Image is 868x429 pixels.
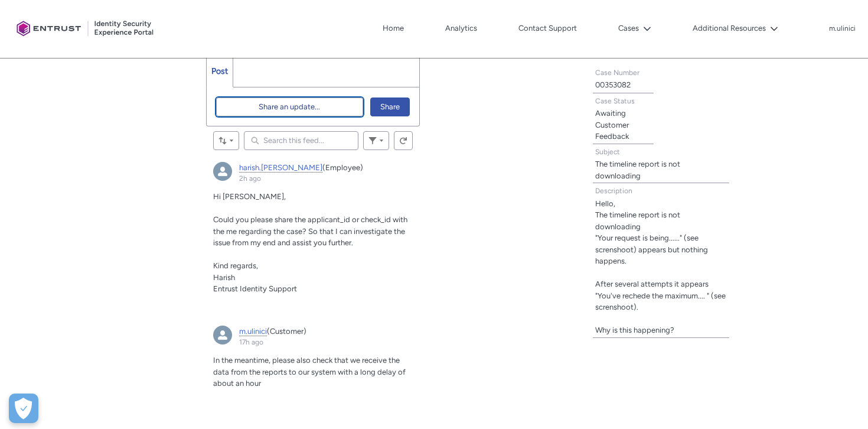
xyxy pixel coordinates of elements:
[216,97,364,116] button: Share an update...
[690,19,781,37] button: Additional Resources
[206,55,420,126] div: Chatter Publisher
[213,261,258,270] span: Kind regards,
[206,155,420,311] article: harish.parthipan, 2h ago
[828,22,856,34] button: User Profile m.ulinici
[595,148,620,156] span: Subject
[259,98,320,116] span: Share an update...
[267,327,306,336] span: (Customer)
[595,187,632,195] span: Description
[213,273,235,282] span: Harish
[442,19,480,37] a: Analytics, opens in new tab
[239,327,267,336] a: m.ulinici
[213,215,407,247] span: Could you please share the applicant_id or check_id with the me regarding the case? So that I can...
[595,109,629,141] lightning-formatted-text: Awaiting Customer Feedback
[207,56,233,87] a: Post
[829,25,856,33] p: m.ulinici
[213,192,286,201] span: Hi [PERSON_NAME],
[394,131,413,150] button: Refresh this feed
[380,98,400,116] span: Share
[595,69,639,77] span: Case Number
[213,356,406,388] span: In the meantime, please also check that we receive the data from the reports to our system with a...
[9,394,38,423] div: Cookie Preferences
[239,174,261,183] a: 2h ago
[213,284,297,293] span: Entrust Identity Support
[244,131,359,150] input: Search this feed...
[206,318,420,429] article: m.ulinici, 17h ago
[515,19,580,37] a: Contact Support
[595,199,726,335] lightning-formatted-text: Hello, The timeline report is not downloading "Your request is being......" (see screnshoot) appe...
[322,163,363,172] span: (Employee)
[213,326,232,344] img: m.ulinici
[239,163,322,173] a: harish.[PERSON_NAME]
[213,162,232,181] div: harish.parthipan
[211,66,228,76] span: Post
[595,80,631,89] lightning-formatted-text: 00353082
[595,97,635,105] span: Case Status
[213,162,232,181] img: External User - harish.parthipan (null)
[370,97,410,116] button: Share
[615,19,654,37] button: Cases
[239,338,263,346] a: 17h ago
[9,394,38,423] button: Open Preferences
[595,160,680,180] lightning-formatted-text: The timeline report is not downloading
[380,19,407,37] a: Home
